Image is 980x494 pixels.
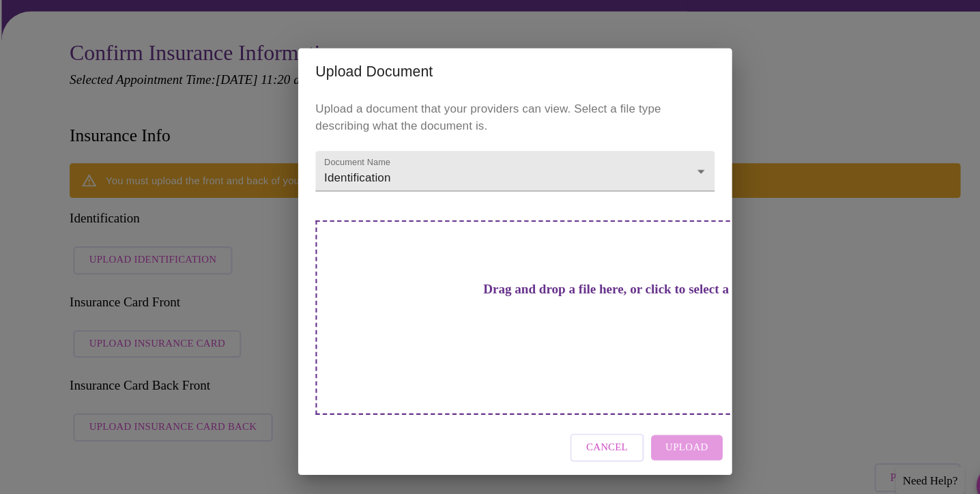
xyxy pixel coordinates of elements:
[397,266,774,280] h3: Drag and drop a file here, or click to select a file
[557,414,596,431] span: Cancel
[302,95,678,128] p: Upload a document that your providers can view. Select a file type describing what the document is.
[302,143,678,181] div: Identification
[302,57,678,78] h2: Upload Document
[542,409,611,436] button: Cancel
